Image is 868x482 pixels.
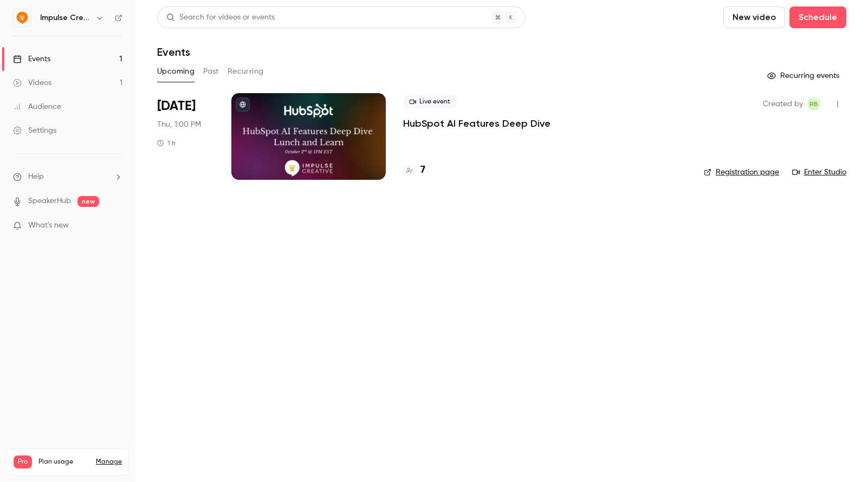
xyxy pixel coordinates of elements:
[13,101,61,112] div: Audience
[403,95,457,108] span: Live event
[13,171,122,183] li: help-dropdown-opener
[157,97,196,115] span: [DATE]
[762,67,846,84] button: Recurring events
[157,139,176,147] div: 1 h
[157,45,190,58] h1: Events
[13,125,56,136] div: Settings
[13,54,50,64] div: Events
[403,117,550,130] a: HubSpot AI Features Deep Dive
[157,93,214,180] div: Oct 2 Thu, 1:00 PM (America/New York)
[14,9,31,27] img: Impulse Creative
[789,6,846,28] button: Schedule
[403,163,425,178] a: 7
[38,458,89,466] span: Plan usage
[96,458,122,466] a: Manage
[28,171,44,183] span: Help
[28,220,69,231] span: What's new
[704,167,779,178] a: Registration page
[166,12,275,23] div: Search for videos or events
[40,12,91,23] h6: Impulse Creative
[157,63,195,80] button: Upcoming
[28,196,71,207] a: SpeakerHub
[109,221,122,231] iframe: Noticeable Trigger
[203,63,219,80] button: Past
[807,97,820,110] span: Remington Begg
[420,163,425,178] h4: 7
[13,77,51,88] div: Videos
[228,63,264,80] button: Recurring
[14,455,32,468] span: Pro
[77,196,99,207] span: new
[792,167,846,178] a: Enter Studio
[763,97,803,110] span: Created by
[157,119,201,130] span: Thu, 1:00 PM
[723,6,785,28] button: New video
[809,97,818,110] span: RB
